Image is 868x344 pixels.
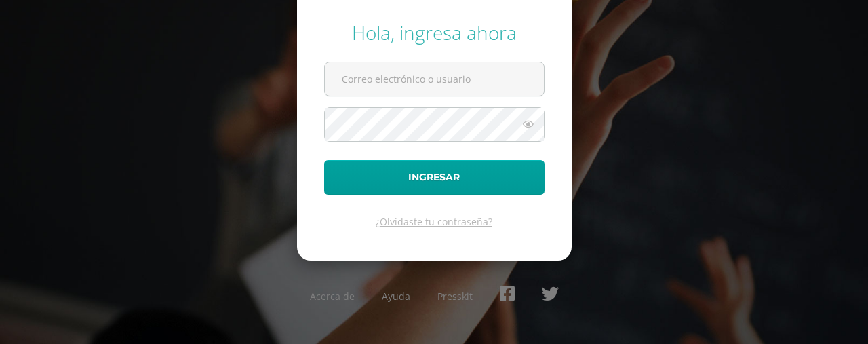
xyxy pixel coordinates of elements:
a: ¿Olvidaste tu contraseña? [376,215,492,228]
input: Correo electrónico o usuario [325,62,544,96]
a: Ayuda [382,290,410,303]
button: Ingresar [324,160,545,195]
a: Acerca de [310,290,355,303]
a: Presskit [437,290,473,303]
div: Hola, ingresa ahora [324,20,545,45]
